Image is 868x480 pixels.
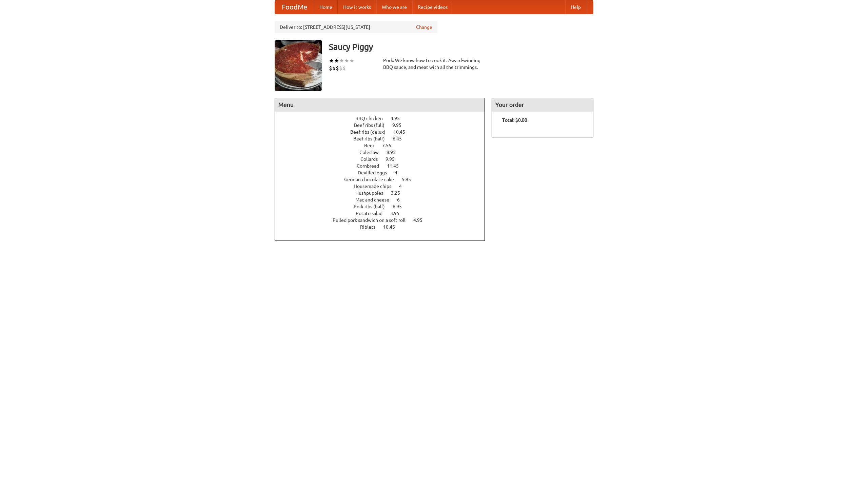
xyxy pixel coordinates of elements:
li: $ [339,64,342,72]
a: Cornbread 11.45 [357,163,411,169]
a: Beef ribs (full) 9.95 [354,122,414,128]
a: Beef ribs (half) 6.45 [353,136,414,141]
li: $ [342,64,346,72]
span: Beef ribs (full) [354,122,391,128]
span: 6.45 [393,136,409,141]
a: Change [416,24,432,31]
a: Pork ribs (half) 6.95 [354,204,414,209]
a: Beer 7.55 [364,143,404,148]
span: 6.95 [393,204,409,209]
span: BBQ chicken [355,116,390,121]
span: Collards [360,156,384,162]
span: Beer [364,143,381,148]
a: Potato salad 3.95 [356,211,412,216]
a: Housemade chips 4 [354,184,414,189]
h4: Menu [275,98,485,112]
a: BBQ chicken 4.95 [355,116,412,121]
span: 9.95 [386,156,401,162]
img: angular.jpg [275,40,322,91]
a: Devilled eggs 4 [358,170,410,175]
span: Mac and cheese [355,197,396,203]
span: Pulled pork sandwich on a soft roll [333,217,412,223]
span: Cornbread [357,163,386,169]
li: $ [336,64,339,72]
a: Coleslaw 8.95 [359,150,408,155]
span: 7.55 [382,143,398,148]
a: How it works [338,0,376,14]
span: Housemade chips [354,184,398,189]
li: ★ [349,57,354,64]
a: FoodMe [275,0,314,14]
span: 4.95 [391,116,407,121]
div: Deliver to: [STREET_ADDRESS][US_STATE] [275,21,437,33]
span: 8.95 [387,150,402,155]
span: Beef ribs (half) [353,136,392,141]
a: Home [314,0,338,14]
div: Pork. We know how to cook it. Award-winning BBQ sauce, and meat with all the trimmings. [383,57,485,71]
a: Riblets 10.45 [360,224,408,230]
span: 4 [399,184,409,189]
li: $ [329,64,332,72]
span: Devilled eggs [358,170,394,175]
li: ★ [339,57,344,64]
a: Hushpuppies 3.25 [355,190,413,196]
span: 5.95 [402,177,418,182]
h4: Your order [492,98,593,112]
li: ★ [334,57,339,64]
span: Hushpuppies [355,190,390,196]
a: Mac and cheese 6 [355,197,412,203]
span: 9.95 [392,122,408,128]
span: 6 [397,197,407,203]
a: German chocolate cake 5.95 [344,177,423,182]
a: Collards 9.95 [360,156,407,162]
span: Pork ribs (half) [354,204,392,209]
a: Help [565,0,586,14]
a: Pulled pork sandwich on a soft roll 4.95 [333,217,435,223]
span: 3.95 [390,211,406,216]
span: German chocolate cake [344,177,401,182]
h3: Saucy Piggy [329,40,593,54]
b: Total: $0.00 [502,117,527,123]
span: 4 [395,170,404,175]
span: 4.95 [413,217,429,223]
span: Coleslaw [359,150,386,155]
li: ★ [344,57,349,64]
a: Beef ribs (delux) 10.45 [350,129,418,135]
li: ★ [329,57,334,64]
span: Beef ribs (delux) [350,129,392,135]
li: $ [332,64,336,72]
span: 10.45 [393,129,412,135]
span: 11.45 [387,163,406,169]
span: 10.45 [383,224,402,230]
span: Potato salad [356,211,389,216]
a: Recipe videos [412,0,453,14]
span: 3.25 [391,190,407,196]
span: Riblets [360,224,382,230]
a: Who we are [376,0,412,14]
